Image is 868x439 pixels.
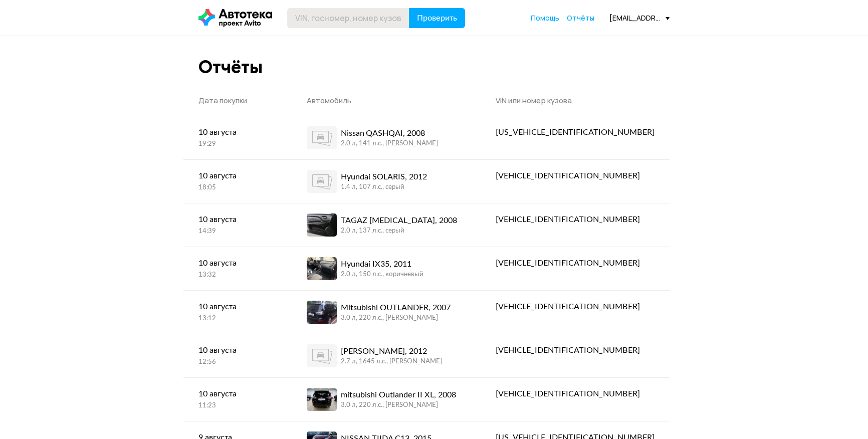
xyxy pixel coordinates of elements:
[198,271,277,280] div: 13:32
[292,247,481,290] a: Hyundai IX35, 20112.0 л, 150 л.c., коричневый
[496,388,655,400] div: [VEHICLE_IDENTIFICATION_NUMBER]
[481,334,670,366] a: [VEHICLE_IDENTIFICATION_NUMBER]
[198,227,277,236] div: 14:39
[341,258,423,270] div: Hyundai IX35, 2011
[292,334,481,377] a: [PERSON_NAME], 20122.7 л, 1645 л.c., [PERSON_NAME]
[341,357,442,366] div: 2.7 л, 1645 л.c., [PERSON_NAME]
[341,171,427,183] div: Hyundai SOLARIS, 2012
[496,126,655,138] div: [US_VEHICLE_IDENTIFICATION_NUMBER]
[292,116,481,159] a: Nissan QASHQAI, 20082.0 л, 141 л.c., [PERSON_NAME]
[183,160,292,202] a: 10 августа18:05
[496,213,655,226] div: [VEHICLE_IDENTIFICATION_NUMBER]
[481,247,670,279] a: [VEHICLE_IDENTIFICATION_NUMBER]
[341,214,457,227] div: TAGAZ [MEDICAL_DATA], 2008
[183,203,292,246] a: 10 августа14:39
[198,140,277,149] div: 19:29
[496,301,655,313] div: [VEHICLE_IDENTIFICATION_NUMBER]
[287,8,409,28] input: VIN, госномер, номер кузова
[198,183,277,192] div: 18:05
[183,116,292,159] a: 10 августа19:29
[307,96,466,106] div: Автомобиль
[481,378,670,410] a: [VEHICLE_IDENTIFICATION_NUMBER]
[198,301,277,313] div: 10 августа
[341,270,423,279] div: 2.0 л, 150 л.c., коричневый
[292,160,481,203] a: Hyundai SOLARIS, 20121.4 л, 107 л.c., серый
[183,378,292,420] a: 10 августа11:23
[531,13,559,23] a: Помощь
[609,13,670,23] div: [EMAIL_ADDRESS][DOMAIN_NAME]
[292,378,481,421] a: mitsubishi Outlander II XL, 20083.0 л, 220 л.c., [PERSON_NAME]
[341,302,451,314] div: Mitsubishi OUTLANDER, 2007
[496,170,655,182] div: [VEHICLE_IDENTIFICATION_NUMBER]
[496,344,655,356] div: [VEHICLE_IDENTIFICATION_NUMBER]
[481,160,670,192] a: [VEHICLE_IDENTIFICATION_NUMBER]
[496,257,655,269] div: [VEHICLE_IDENTIFICATION_NUMBER]
[292,203,481,247] a: TAGAZ [MEDICAL_DATA], 20082.0 л, 137 л.c., серый
[496,96,655,106] div: VIN или номер кузова
[198,170,277,182] div: 10 августа
[417,14,457,22] span: Проверить
[481,203,670,236] a: [VEHICLE_IDENTIFICATION_NUMBER]
[341,127,438,139] div: Nissan QASHQAI, 2008
[198,314,277,323] div: 13:12
[341,227,457,236] div: 2.0 л, 137 л.c., серый
[567,13,594,23] a: Отчёты
[198,344,277,356] div: 10 августа
[183,291,292,333] a: 10 августа13:12
[198,96,277,106] div: Дата покупки
[183,247,292,290] a: 10 августа13:32
[198,257,277,269] div: 10 августа
[341,345,442,357] div: [PERSON_NAME], 2012
[198,401,277,410] div: 11:23
[198,358,277,367] div: 12:56
[481,116,670,148] a: [US_VEHICLE_IDENTIFICATION_NUMBER]
[341,389,456,401] div: mitsubishi Outlander II XL, 2008
[183,334,292,377] a: 10 августа12:56
[198,388,277,400] div: 10 августа
[409,8,465,28] button: Проверить
[341,401,456,410] div: 3.0 л, 220 л.c., [PERSON_NAME]
[292,291,481,334] a: Mitsubishi OUTLANDER, 20073.0 л, 220 л.c., [PERSON_NAME]
[341,314,451,323] div: 3.0 л, 220 л.c., [PERSON_NAME]
[341,139,438,148] div: 2.0 л, 141 л.c., [PERSON_NAME]
[198,56,263,78] div: Отчёты
[481,291,670,323] a: [VEHICLE_IDENTIFICATION_NUMBER]
[341,183,427,192] div: 1.4 л, 107 л.c., серый
[198,126,277,138] div: 10 августа
[198,213,277,226] div: 10 августа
